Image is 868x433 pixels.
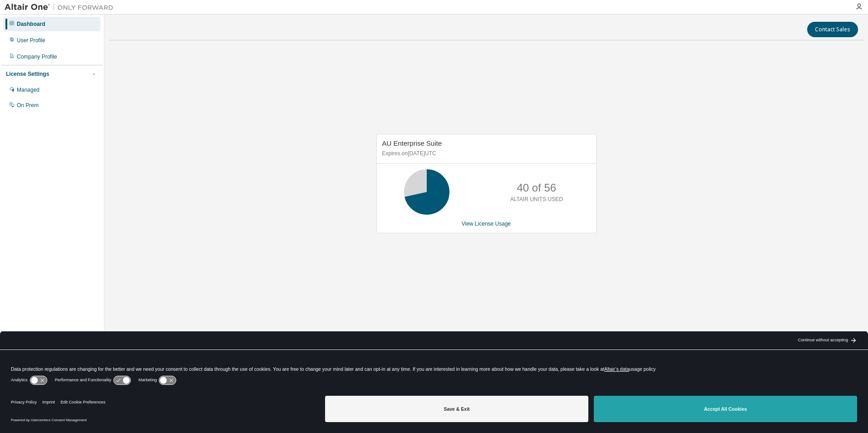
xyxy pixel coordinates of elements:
[807,22,858,37] button: Contact Sales
[382,150,588,157] p: Expires on [DATE] UTC
[17,53,57,60] div: Company Profile
[462,221,511,227] a: View License Usage
[17,37,45,44] div: User Profile
[17,102,39,109] div: On Prem
[17,20,45,28] div: Dashboard
[6,70,49,78] div: License Settings
[382,139,442,147] span: AU Enterprise Suite
[5,3,118,12] img: Altair One
[517,180,556,196] p: 40 of 56
[17,86,39,93] div: Managed
[510,196,563,203] p: ALTAIR UNITS USED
